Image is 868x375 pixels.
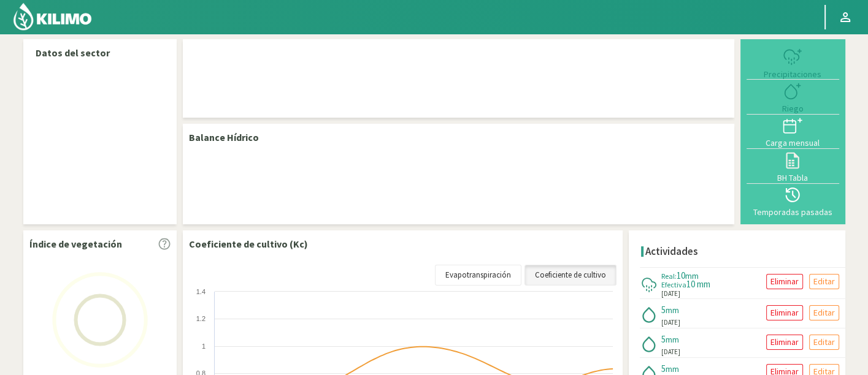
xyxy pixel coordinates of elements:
p: Editar [813,306,835,320]
span: mm [666,334,679,345]
p: Eliminar [770,275,799,289]
span: 10 mm [686,278,710,290]
span: Real: [661,271,677,281]
h4: Actividades [645,246,698,257]
div: BH Tabla [750,173,835,182]
span: 10 [677,270,685,281]
text: 1 [201,343,205,350]
span: [DATE] [661,347,680,357]
span: mm [685,270,699,281]
a: Evapotranspiración [435,265,521,286]
span: Efectiva [661,280,686,289]
p: Eliminar [770,335,799,349]
p: Eliminar [770,306,799,320]
button: Temporadas pasadas [747,184,839,218]
div: Temporadas pasadas [750,208,835,216]
text: 1.4 [196,288,205,295]
button: Eliminar [766,305,803,320]
p: Editar [813,275,835,289]
div: Precipitaciones [750,70,835,78]
p: Coeficiente de cultivo (Kc) [189,237,308,251]
p: Balance Hídrico [189,130,259,145]
div: Riego [750,104,835,113]
p: Editar [813,335,835,349]
button: Carga mensual [747,115,839,149]
span: 5 [661,333,666,345]
button: Eliminar [766,335,803,350]
span: mm [666,305,679,316]
div: Carga mensual [750,138,835,147]
a: Coeficiente de cultivo [524,265,616,286]
span: 5 [661,304,666,316]
span: 5 [661,363,666,374]
text: 1.2 [196,315,205,322]
span: [DATE] [661,289,680,299]
button: BH Tabla [747,149,839,183]
button: Editar [809,335,839,350]
button: Eliminar [766,274,803,289]
img: Kilimo [12,2,93,31]
span: mm [666,363,679,374]
span: [DATE] [661,317,680,328]
button: Riego [747,80,839,114]
button: Precipitaciones [747,45,839,80]
button: Editar [809,274,839,289]
button: Editar [809,305,839,320]
p: Datos del sector [36,45,164,60]
p: Índice de vegetación [29,237,122,251]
